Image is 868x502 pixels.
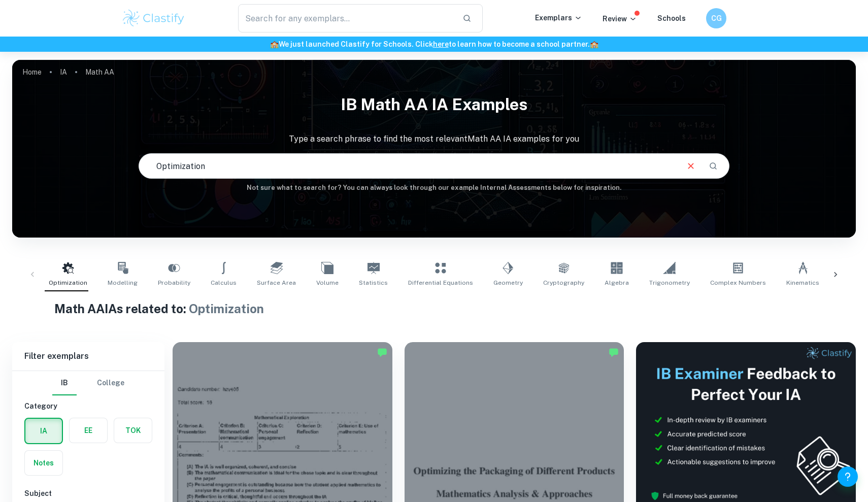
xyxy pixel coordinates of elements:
h6: Subject [24,488,152,499]
h6: Filter exemplars [12,342,164,371]
h6: We just launched Clastify for Schools. Click to learn how to become a school partner. [2,39,866,50]
a: Schools [657,14,686,22]
h6: CG [711,13,722,24]
span: Calculus [211,278,237,287]
span: Optimization [49,278,87,287]
span: Algebra [605,278,629,287]
p: Math AA [85,66,114,78]
img: Marked [609,347,619,357]
button: Help and Feedback [838,466,858,487]
button: EE [70,418,107,443]
a: here [433,40,449,48]
h1: Math AA IAs related to: [54,299,814,318]
span: Cryptography [543,278,584,287]
span: Kinematics [786,278,819,287]
button: College [97,371,124,395]
input: Search for any exemplars... [238,4,454,32]
div: Filter type choice [52,371,124,395]
span: Surface Area [257,278,296,287]
span: Statistics [359,278,388,287]
h6: Not sure what to search for? You can always look through our example Internal Assessments below f... [12,183,856,193]
h1: IB Math AA IA examples [12,88,856,121]
input: E.g. modelling a logo, player arrangements, shape of an egg... [139,152,677,180]
button: IA [25,419,62,443]
p: Exemplars [535,12,582,23]
span: Volume [316,278,339,287]
img: Clastify logo [121,8,186,28]
p: Type a search phrase to find the most relevant Math AA IA examples for you [12,133,856,145]
button: Notes [25,451,62,475]
p: Review [603,13,637,24]
span: Differential Equations [408,278,473,287]
button: Search [705,157,722,175]
span: Complex Numbers [710,278,766,287]
span: Probability [158,278,190,287]
button: CG [706,8,726,28]
h6: Category [24,400,152,412]
a: IA [60,65,67,79]
button: TOK [114,418,152,443]
a: Home [22,65,42,79]
button: IB [52,371,77,395]
span: Trigonometry [649,278,690,287]
span: 🏫 [590,40,598,48]
span: Modelling [108,278,138,287]
span: 🏫 [270,40,279,48]
span: Geometry [493,278,523,287]
button: Clear [681,156,700,176]
img: Marked [377,347,387,357]
span: Optimization [189,302,264,316]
